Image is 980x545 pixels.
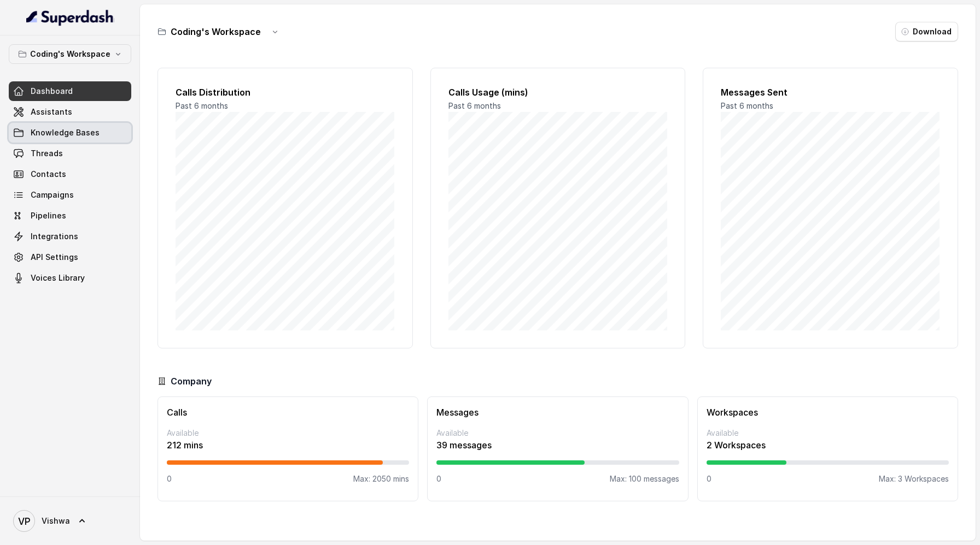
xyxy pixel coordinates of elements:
[721,86,940,99] h2: Messages Sent
[30,48,110,61] p: Coding's Workspace
[9,206,131,226] a: Pipelines
[31,231,78,242] span: Integrations
[26,9,114,26] img: light.svg
[167,439,409,452] p: 212 mins
[9,247,131,267] a: API Settings
[610,473,679,484] p: Max: 100 messages
[9,44,131,64] button: Coding's Workspace
[9,123,131,143] a: Knowledge Bases
[167,428,409,439] p: Available
[707,406,949,419] h3: Workspaces
[436,428,679,439] p: Available
[9,268,131,288] a: Voices Library
[31,169,66,180] span: Contacts
[31,106,72,117] span: Assistants
[707,439,949,452] p: 2 Workspaces
[448,86,668,99] h2: Calls Usage (mins)
[167,473,172,484] p: 0
[176,101,228,110] span: Past 6 months
[9,227,131,246] a: Integrations
[436,473,441,484] p: 0
[171,25,261,38] h3: Coding's Workspace
[448,101,501,110] span: Past 6 months
[436,439,679,452] p: 39 messages
[436,406,679,419] h3: Messages
[31,148,63,159] span: Threads
[31,272,85,283] span: Voices Library
[42,516,70,526] span: Vishwa
[171,375,212,388] h3: Company
[31,252,78,263] span: API Settings
[707,428,949,439] p: Available
[9,102,131,122] a: Assistants
[176,86,395,99] h2: Calls Distribution
[707,473,711,484] p: 0
[721,101,773,110] span: Past 6 months
[9,144,131,163] a: Threads
[167,406,409,419] h3: Calls
[9,81,131,101] a: Dashboard
[31,210,66,221] span: Pipelines
[31,86,73,97] span: Dashboard
[9,185,131,205] a: Campaigns
[18,516,31,527] text: VP
[31,127,100,138] span: Knowledge Bases
[879,473,949,484] p: Max: 3 Workspaces
[9,506,131,536] a: Vishwa
[9,164,131,184] a: Contacts
[353,473,409,484] p: Max: 2050 mins
[31,189,74,200] span: Campaigns
[895,22,958,42] button: Download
